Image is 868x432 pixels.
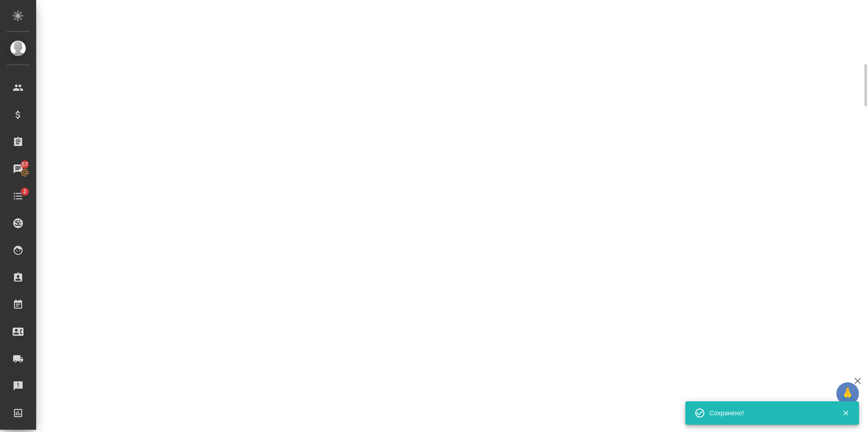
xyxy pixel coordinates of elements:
a: 2 [2,185,34,207]
button: 🙏 [836,382,859,405]
span: 2 [18,187,32,196]
span: 🙏 [840,384,855,403]
span: 57 [16,160,33,169]
div: Сохранено! [709,409,829,418]
button: Закрыть [836,409,855,417]
a: 57 [2,158,34,180]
